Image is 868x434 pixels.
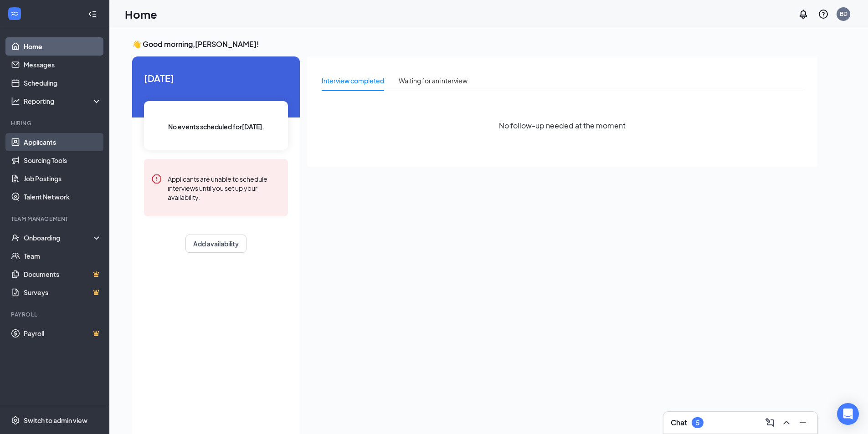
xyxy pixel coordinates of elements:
[24,324,102,342] a: PayrollCrown
[24,56,102,74] a: Messages
[837,403,859,425] div: Open Intercom Messenger
[168,122,264,132] span: No events scheduled for [DATE] .
[11,119,100,127] div: Hiring
[765,417,776,428] svg: ComposeMessage
[11,97,20,106] svg: Analysis
[11,233,20,242] svg: UserCheck
[24,247,102,265] a: Team
[24,133,102,151] a: Applicants
[24,233,94,242] div: Onboarding
[185,235,247,253] button: Add availability
[781,417,792,428] svg: ChevronUp
[24,37,102,56] a: Home
[24,188,102,206] a: Talent Network
[24,169,102,188] a: Job Postings
[696,419,699,427] div: 5
[818,9,829,20] svg: QuestionInfo
[798,9,809,20] svg: Notifications
[11,311,100,318] div: Payroll
[840,10,847,18] div: BD
[499,120,626,131] span: No follow-up needed at the moment
[11,215,100,223] div: Team Management
[24,283,102,301] a: SurveysCrown
[10,9,19,18] svg: WorkstreamLogo
[151,174,162,184] svg: Error
[11,416,20,425] svg: Settings
[24,416,87,425] div: Switch to admin view
[671,418,687,428] h3: Chat
[88,10,97,19] svg: Collapse
[24,74,102,92] a: Scheduling
[797,417,808,428] svg: Minimize
[168,174,281,202] div: Applicants are unable to schedule interviews until you set up your availability.
[125,6,157,22] h1: Home
[322,76,384,86] div: Interview completed
[132,39,817,49] h3: 👋 Good morning, [PERSON_NAME] !
[399,76,467,86] div: Waiting for an interview
[763,415,777,430] button: ComposeMessage
[779,415,794,430] button: ChevronUp
[24,97,102,106] div: Reporting
[144,71,288,85] span: [DATE]
[24,151,102,169] a: Sourcing Tools
[24,265,102,283] a: DocumentsCrown
[796,415,810,430] button: Minimize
